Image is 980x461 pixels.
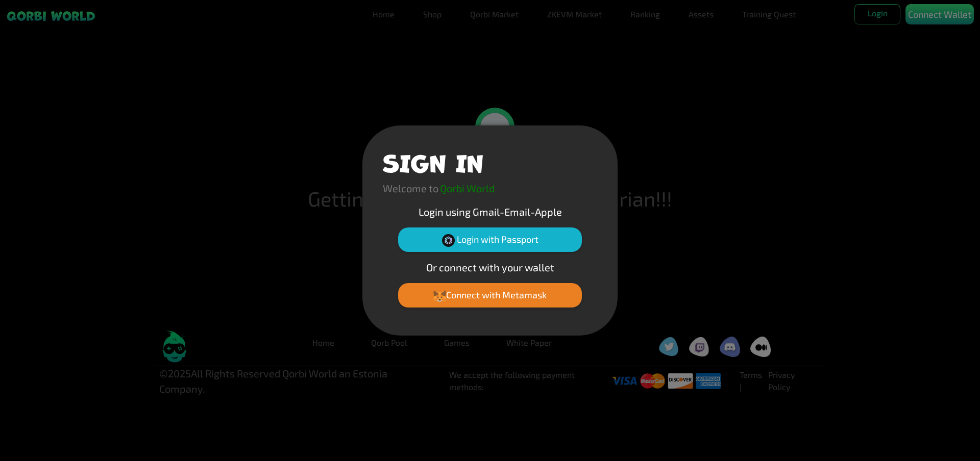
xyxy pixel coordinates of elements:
button: Login with Passport [398,227,582,252]
p: Login using Gmail-Email-Apple [383,204,597,219]
h1: SIGN IN [383,146,483,176]
p: Welcome to [383,181,438,196]
button: Connect with Metamask [398,283,582,308]
p: Qorbi World [440,181,495,196]
p: Or connect with your wallet [383,260,597,275]
img: Passport Logo [442,234,455,247]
